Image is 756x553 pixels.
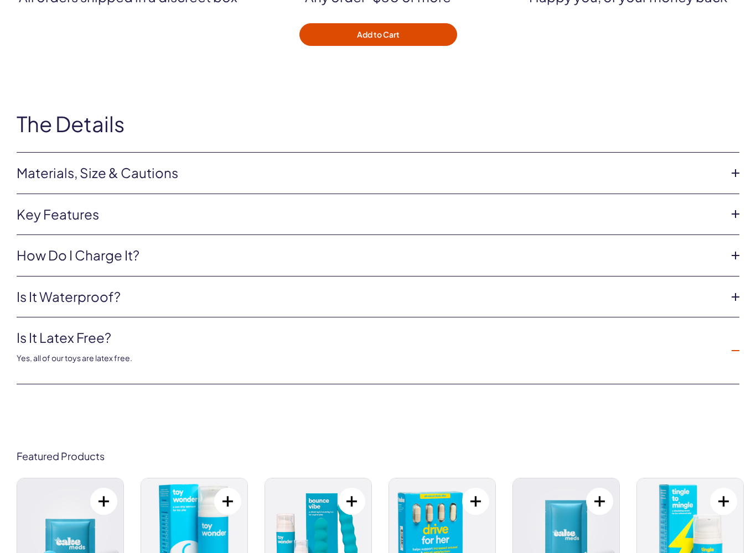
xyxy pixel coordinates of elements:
button: Add to Cart [299,23,457,46]
a: Key features [17,205,722,224]
a: Is it waterproof? [17,288,722,306]
a: Materials, Size & Cautions [17,164,722,182]
h2: The Details [17,112,739,135]
a: How do I charge it? [17,246,722,265]
a: Is it latex free? [17,328,722,347]
p: Yes, all of our toys are latex free. [17,353,722,364]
